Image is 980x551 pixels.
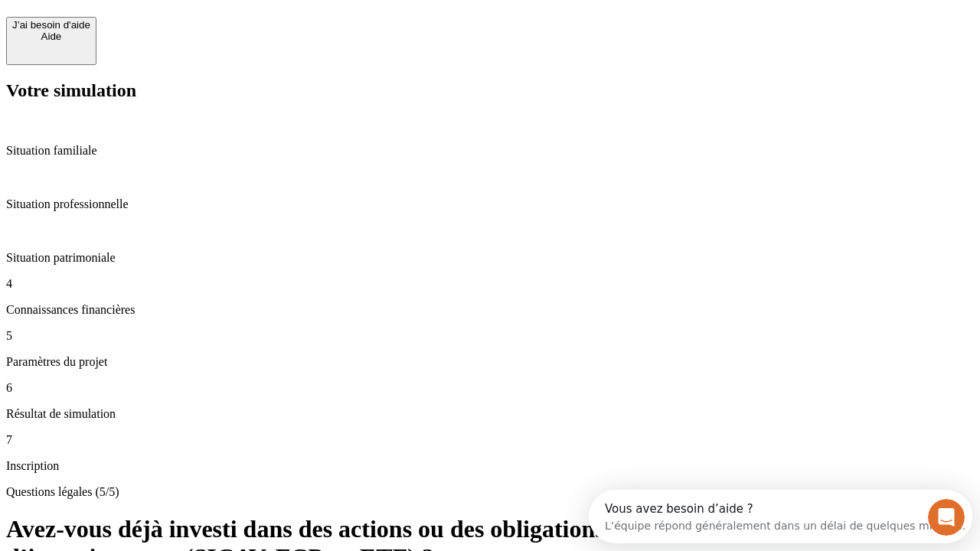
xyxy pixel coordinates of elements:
[928,499,965,536] iframe: Intercom live chat
[589,490,972,543] iframe: Intercom live chat discovery launcher
[12,19,90,31] div: J’ai besoin d'aide
[6,459,974,473] p: Inscription
[6,329,974,343] p: 5
[6,197,974,211] p: Situation professionnelle
[6,485,974,499] p: Questions légales (5/5)
[6,277,974,291] p: 4
[6,303,974,317] p: Connaissances financières
[16,25,377,41] div: L’équipe répond généralement dans un délai de quelques minutes.
[6,433,974,447] p: 7
[6,381,974,395] p: 6
[16,13,377,25] div: Vous avez besoin d’aide ?
[12,31,90,42] div: Aide
[6,144,974,158] p: Situation familiale
[6,6,422,48] div: Ouvrir le Messenger Intercom
[6,407,974,421] p: Résultat de simulation
[6,17,96,65] button: J’ai besoin d'aideAide
[6,355,974,369] p: Paramètres du projet
[6,251,974,265] p: Situation patrimoniale
[6,80,974,101] h2: Votre simulation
